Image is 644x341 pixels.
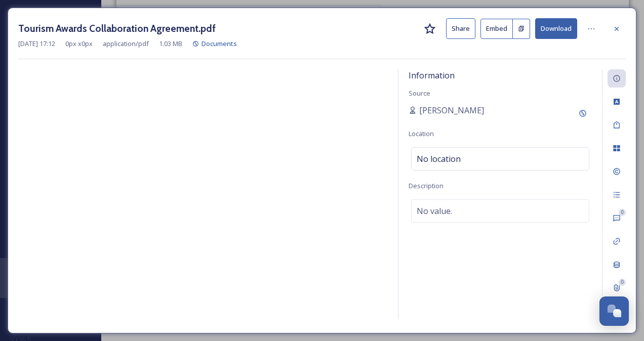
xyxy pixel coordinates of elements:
span: Description [409,181,444,190]
h3: Tourism Awards Collaboration Agreement.pdf [18,21,216,36]
span: 1.03 MB [159,39,182,49]
span: Documents [202,39,237,48]
span: Source [409,89,430,98]
span: application/pdf [103,39,149,49]
span: No value. [417,205,452,217]
button: Embed [480,19,513,39]
span: [PERSON_NAME] [419,104,484,116]
span: Information [409,70,455,81]
button: Share [446,18,475,39]
span: [DATE] 17:12 [18,39,55,49]
span: 0 px x 0 px [65,39,93,49]
button: Download [535,18,577,39]
div: 0 [619,279,626,286]
span: Location [409,129,434,138]
div: 0 [619,209,626,216]
span: No location [417,153,461,165]
button: Open Chat [599,296,629,326]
